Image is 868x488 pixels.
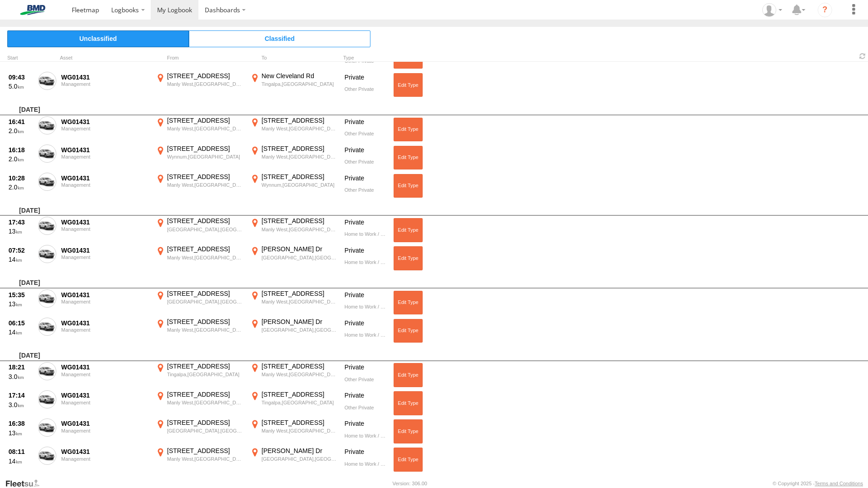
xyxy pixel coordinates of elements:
div: Management [61,154,149,159]
div: To [249,56,340,60]
div: Manly West,[GEOGRAPHIC_DATA] [261,226,338,233]
span: Home to Work / Work to Home [345,304,412,309]
div: Manly West,[GEOGRAPHIC_DATA] [167,456,244,462]
div: [STREET_ADDRESS] [261,390,338,398]
div: Private [345,118,387,131]
label: Click to View Event Location [154,245,245,271]
div: 13 [9,300,33,308]
span: Other Private [345,159,374,164]
div: WG01431 [61,363,149,371]
button: Click to Edit [394,291,423,314]
div: [STREET_ADDRESS] [261,217,338,225]
button: Click to Edit [394,391,423,415]
div: Wynnum,[GEOGRAPHIC_DATA] [167,154,244,160]
div: WG01431 [61,174,149,182]
div: Management [61,400,149,405]
div: Type [343,56,389,60]
div: 2.0 [9,127,33,135]
div: [GEOGRAPHIC_DATA],[GEOGRAPHIC_DATA] [167,428,244,434]
img: bmd-logo.svg [9,5,56,15]
div: Private [345,246,387,259]
div: 13 [9,227,33,235]
div: Private [345,146,387,159]
span: Home to Work / Work to Home [345,259,412,265]
div: [GEOGRAPHIC_DATA],[GEOGRAPHIC_DATA] [261,254,338,261]
div: Private [345,291,387,304]
div: [PERSON_NAME] Dr [261,318,338,326]
div: Asset [60,56,151,60]
button: Click to Edit [394,174,423,198]
div: 06:15 [9,319,33,327]
div: Manly West,[GEOGRAPHIC_DATA] [167,81,244,87]
div: Manly West,[GEOGRAPHIC_DATA] [167,254,244,261]
span: Other Private [345,377,374,382]
div: 16:38 [9,419,33,428]
div: [STREET_ADDRESS] [167,447,244,455]
button: Click to Edit [394,319,423,343]
label: Click to View Event Location [249,289,340,316]
div: Version: 306.00 [393,481,427,486]
div: Management [61,372,149,377]
div: [STREET_ADDRESS] [261,362,338,370]
div: 14 [9,457,33,465]
button: Click to Edit [394,363,423,387]
div: [STREET_ADDRESS] [167,173,244,181]
div: Manly West,[GEOGRAPHIC_DATA] [261,428,338,434]
div: Management [61,254,149,260]
div: [GEOGRAPHIC_DATA],[GEOGRAPHIC_DATA] [167,226,244,233]
label: Click to View Event Location [249,245,340,271]
button: Click to Edit [394,73,423,97]
div: 14 [9,328,33,336]
span: Home to Work / Work to Home [345,461,412,467]
div: 13 [9,429,33,437]
span: Other Private [345,187,374,193]
span: Other Private [345,405,374,410]
div: [STREET_ADDRESS] [261,116,338,124]
div: [STREET_ADDRESS] [167,418,244,427]
div: Private [345,391,387,404]
label: Click to View Event Location [249,173,340,199]
span: Refresh [857,52,868,60]
div: 17:43 [9,218,33,226]
label: Click to View Event Location [154,144,245,171]
div: [STREET_ADDRESS] [167,144,244,153]
div: Glen Clifford [759,3,785,17]
div: Manly West,[GEOGRAPHIC_DATA] [167,182,244,188]
div: Management [61,428,149,433]
div: Private [345,73,387,86]
div: 08:11 [9,448,33,456]
div: 5.0 [9,82,33,90]
div: [STREET_ADDRESS] [167,362,244,370]
div: [STREET_ADDRESS] [167,116,244,124]
div: [GEOGRAPHIC_DATA],[GEOGRAPHIC_DATA] [261,327,338,333]
div: Private [345,363,387,376]
label: Click to View Event Location [249,390,340,417]
div: 16:41 [9,118,33,126]
label: Click to View Event Location [154,447,245,473]
div: [STREET_ADDRESS] [167,72,244,80]
div: Management [61,456,149,462]
div: Private [345,319,387,332]
div: Tingalpa,[GEOGRAPHIC_DATA] [167,371,244,378]
span: Home to Work / Work to Home [345,332,412,338]
div: Management [61,182,149,188]
div: 09:43 [9,73,33,81]
button: Click to Edit [394,419,423,443]
label: Click to View Event Location [249,418,340,445]
div: Manly West,[GEOGRAPHIC_DATA] [261,125,338,132]
a: Terms and Conditions [815,481,863,486]
div: WG01431 [61,448,149,456]
button: Click to Edit [394,218,423,242]
span: Other Private [345,131,374,136]
div: Management [61,299,149,304]
button: Click to Edit [394,448,423,471]
div: [STREET_ADDRESS] [167,245,244,253]
button: Click to Edit [394,146,423,169]
div: Click to Sort [7,56,35,60]
div: 10:28 [9,174,33,182]
div: © Copyright 2025 - [773,481,863,486]
label: Click to View Event Location [249,217,340,243]
div: [PERSON_NAME] Dr [261,447,338,455]
label: Click to View Event Location [154,116,245,143]
div: Private [345,218,387,231]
